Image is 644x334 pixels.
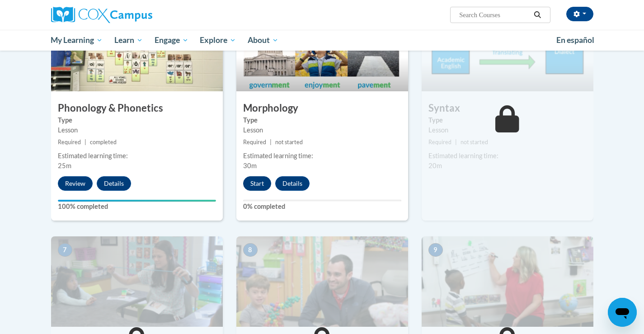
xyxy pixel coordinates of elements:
[58,139,81,146] span: Required
[51,101,223,115] h3: Phonology & Phonetics
[461,139,488,146] span: not started
[58,176,93,191] button: Review
[428,162,442,169] span: 20m
[236,236,408,327] img: Course Image
[422,236,593,327] img: Course Image
[243,202,401,212] label: 0% completed
[556,35,594,45] span: En español
[85,139,86,146] span: |
[243,115,401,125] label: Type
[243,162,257,169] span: 30m
[428,151,587,161] div: Estimated learning time:
[428,115,587,125] label: Type
[243,151,401,161] div: Estimated learning time:
[51,236,223,327] img: Course Image
[58,200,216,202] div: Your progress
[58,243,72,257] span: 7
[51,35,103,46] span: My Learning
[270,139,272,146] span: |
[194,30,242,51] a: Explore
[275,139,303,146] span: not started
[428,243,443,257] span: 9
[428,125,587,135] div: Lesson
[58,125,216,135] div: Lesson
[97,176,131,191] button: Details
[422,101,593,115] h3: Syntax
[51,7,223,23] a: Cox Campus
[108,30,149,51] a: Learn
[428,139,451,146] span: Required
[149,30,194,51] a: Engage
[45,30,109,51] a: My Learning
[236,101,408,115] h3: Morphology
[51,7,152,23] img: Cox Campus
[58,162,71,169] span: 25m
[58,115,216,125] label: Type
[243,125,401,135] div: Lesson
[275,176,310,191] button: Details
[114,35,143,46] span: Learn
[90,139,117,146] span: completed
[155,35,188,46] span: Engage
[200,35,236,46] span: Explore
[38,30,607,51] div: Main menu
[243,139,266,146] span: Required
[531,9,544,20] button: Search
[242,30,284,51] a: About
[58,151,216,161] div: Estimated learning time:
[566,7,593,21] button: Account Settings
[248,35,278,46] span: About
[550,31,600,50] a: En español
[458,9,531,20] input: Search Courses
[243,243,258,257] span: 8
[455,139,457,146] span: |
[243,176,271,191] button: Start
[58,202,216,212] label: 100% completed
[608,298,637,327] iframe: Button to launch messaging window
